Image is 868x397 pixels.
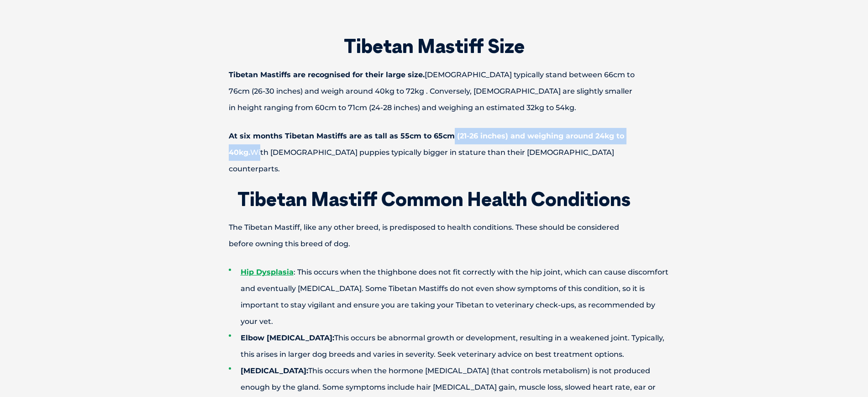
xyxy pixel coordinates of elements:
strong: Tibetan Mastiffs are recognised for their large size. [229,70,425,79]
strong: Elbow [MEDICAL_DATA]: [241,333,334,342]
h2: Tibetan Mastiff Size [197,37,672,56]
strong: [MEDICAL_DATA]: [241,366,308,375]
strong: At six months Tibetan Mastiffs are as tall as 55cm to 65cm (21-26 inches) and weighing around 24k... [229,132,624,157]
h2: Tibetan Mastiff Common Health Conditions [197,190,672,209]
a: Hip Dysplasia [241,268,294,276]
p: The Tibetan Mastiff, like any other breed, is predisposed to health conditions. These should be c... [197,219,672,252]
li: : This occurs when the thighbone does not fit correctly with the hip joint, which can cause disco... [229,264,672,330]
li: This occurs be abnormal growth or development, resulting in a weakened joint. Typically, this ari... [229,330,672,363]
p: [DEMOGRAPHIC_DATA] typically stand between 66cm to 76cm (26-30 inches) and weigh around 40kg to 7... [197,67,672,116]
p: With [DEMOGRAPHIC_DATA] puppies typically bigger in stature than their [DEMOGRAPHIC_DATA] counter... [197,128,672,177]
